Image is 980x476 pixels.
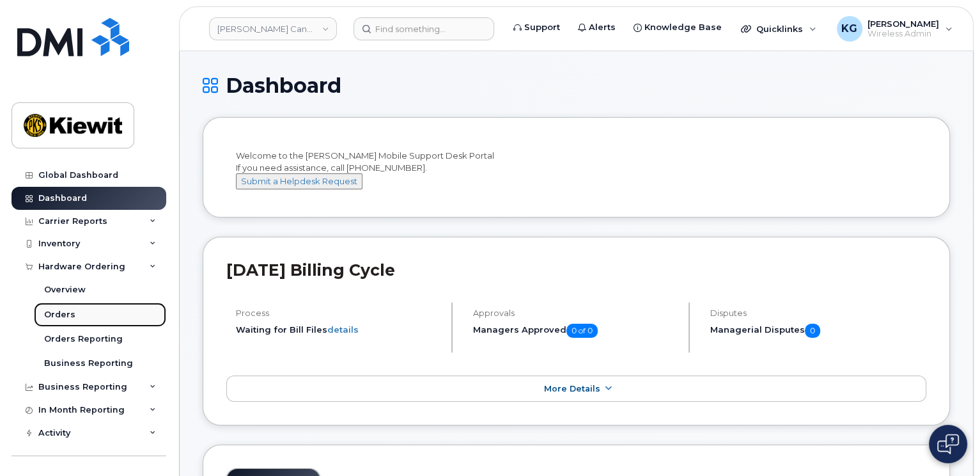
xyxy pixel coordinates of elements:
img: Open chat [937,434,959,454]
a: Submit a Helpdesk Request [236,176,362,186]
h4: Disputes [710,308,926,318]
a: details [327,324,359,335]
h1: Dashboard [203,74,950,97]
li: Waiting for Bill Files [236,324,440,336]
span: 0 [805,324,820,338]
h5: Managers Approved [473,324,678,338]
div: Welcome to the [PERSON_NAME] Mobile Support Desk Portal If you need assistance, call [PHONE_NUMBER]. [236,150,917,189]
h5: Managerial Disputes [710,324,926,338]
span: 0 of 0 [566,324,598,338]
span: More Details [544,384,600,393]
h4: Approvals [473,308,678,318]
h2: [DATE] Billing Cycle [226,260,926,280]
button: Submit a Helpdesk Request [236,173,362,189]
h4: Process [236,308,440,318]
